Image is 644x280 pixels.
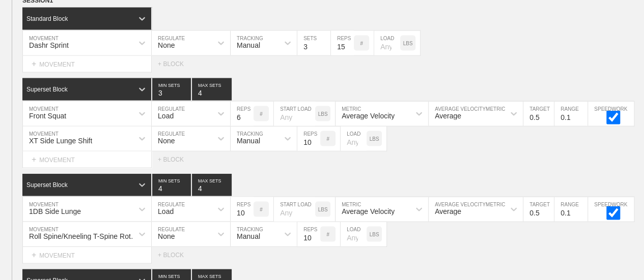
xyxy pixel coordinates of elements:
[318,206,328,212] p: LBS
[260,206,263,212] p: #
[158,232,175,240] div: None
[158,60,193,67] div: + BLOCK
[192,78,232,100] input: None
[29,136,92,144] div: XT Side Lunge Shift
[158,155,193,163] div: + BLOCK
[32,59,36,68] span: +
[370,136,379,141] p: LBS
[158,41,175,49] div: None
[29,111,66,119] div: Front Squat
[29,41,69,49] div: Dashr Sprint
[342,207,395,215] div: Average Velocity
[435,207,461,215] div: Average
[158,251,193,258] div: + BLOCK
[29,207,81,215] div: 1DB Side Lunge
[435,111,461,119] div: Average
[342,111,395,119] div: Average Velocity
[22,55,152,72] div: MOVEMENT
[26,85,68,92] div: Superset Block
[318,111,328,116] p: LBS
[158,136,175,144] div: None
[326,231,329,237] p: #
[341,126,367,150] input: Any
[374,30,400,55] input: Any
[26,15,68,22] div: Standard Block
[237,41,260,49] div: Manual
[274,101,315,126] input: Any
[158,207,174,215] div: Load
[32,154,36,163] span: +
[26,181,68,188] div: Superset Block
[22,151,152,168] div: MOVEMENT
[403,40,413,46] p: LBS
[593,231,644,280] iframe: Chat Widget
[274,197,315,221] input: Any
[158,111,174,119] div: Load
[341,222,367,246] input: Any
[29,232,139,240] div: Roll Spine/Kneeling T-Spine Rotation
[370,231,379,237] p: LBS
[22,246,152,263] div: MOVEMENT
[326,136,329,141] p: #
[237,232,260,240] div: Manual
[237,136,260,144] div: Manual
[260,111,263,116] p: #
[32,250,36,259] span: +
[360,40,363,46] p: #
[192,173,232,196] input: None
